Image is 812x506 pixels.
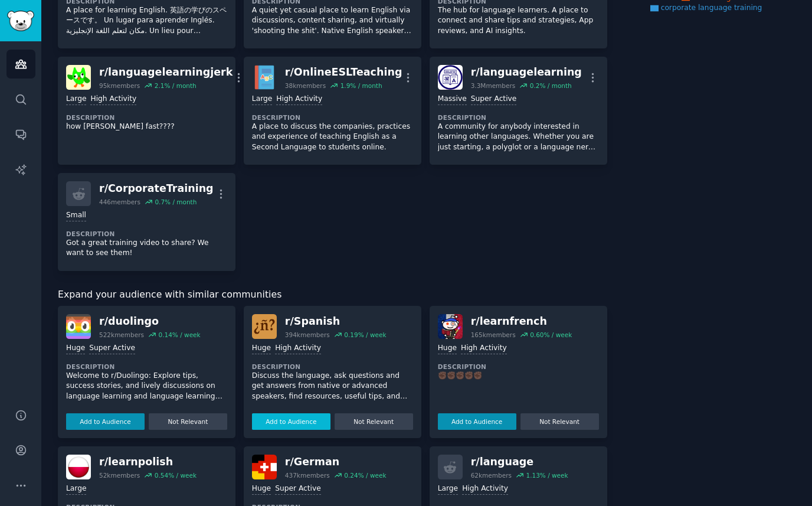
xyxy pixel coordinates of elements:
[471,471,512,479] div: 62k members
[66,238,227,259] p: Got a great training video to share? We want to see them!
[335,413,413,430] button: Not Relevant
[520,413,599,430] button: Not Relevant
[66,113,227,122] dt: Description
[471,65,582,80] div: r/ languagelearning
[438,413,516,430] button: Add to Audience
[99,455,197,469] div: r/ learnpolish
[438,363,599,371] dt: Description
[252,455,277,479] img: German
[66,65,91,90] img: languagelearningjerk
[275,484,321,495] div: Super Active
[471,331,516,339] div: 165k members
[7,11,34,31] img: GummySearch logo
[252,113,413,122] dt: Description
[285,331,330,339] div: 394k members
[99,314,201,329] div: r/ duolingo
[530,81,572,90] div: 0.2 % / month
[252,371,413,402] p: Discuss the language, ask questions and get answers from native or advanced speakers, find resour...
[252,363,413,371] dt: Description
[66,122,227,132] p: how [PERSON_NAME] fast????
[252,484,271,495] div: Huge
[461,343,507,354] div: High Activity
[99,181,214,196] div: r/ CorporateTraining
[438,122,599,153] p: A community for anybody interested in learning other languages. Whether you are just starting, a ...
[530,331,572,339] div: 0.60 % / week
[430,57,607,165] a: languagelearningr/languagelearning3.3Mmembers0.2% / monthMassiveSuper ActiveDescriptionA communit...
[66,210,86,221] div: Small
[149,413,227,430] button: Not Relevant
[438,113,599,122] dt: Description
[340,81,382,90] div: 1.9 % / month
[285,455,387,469] div: r/ German
[66,363,227,371] dt: Description
[252,65,277,90] img: OnlineESLTeaching
[526,471,568,479] div: 1.13 % / week
[471,81,516,90] div: 3.3M members
[252,5,413,37] p: A quiet yet casual place to learn English via discussions, content sharing, and virtually 'shooti...
[66,413,145,430] button: Add to Audience
[90,94,136,105] div: High Activity
[438,94,467,105] div: Massive
[66,314,91,339] img: duolingo
[58,173,235,271] a: r/CorporateTraining446members0.7% / monthSmallDescriptionGot a great training video to share? We ...
[66,5,227,37] p: A place for learning English. 英語の学びのスペースです。 Un lugar para aprender Inglés. مكان لتعلم اللغة الإنج...
[438,5,599,37] p: The hub for language learners. A place to connect and share tips and strategies, App reviews, and...
[244,57,421,165] a: OnlineESLTeachingr/OnlineESLTeaching38kmembers1.9% / monthLargeHigh ActivityDescriptionA place to...
[438,371,599,381] p: ✊🏿✊🏿✊🏿✊🏿✊🏿
[344,331,386,339] div: 0.19 % / week
[158,331,200,339] div: 0.14 % / week
[58,288,281,302] span: Expand your audience with similar communities
[462,484,508,495] div: High Activity
[285,471,330,479] div: 437k members
[66,371,227,402] p: Welcome to r/Duolingo: Explore tips, success stories, and lively discussions on language learning...
[285,314,387,329] div: r/ Spanish
[155,81,197,90] div: 2.1 % / month
[99,471,140,479] div: 52k members
[275,343,321,354] div: High Activity
[252,314,277,339] img: Spanish
[252,122,413,153] p: A place to discuss the companies, practices and experience of teaching English as a Second Langua...
[471,314,572,329] div: r/ learnfrench
[285,65,402,80] div: r/ OnlineESLTeaching
[438,314,463,339] img: learnfrench
[155,471,197,479] div: 0.54 % / week
[89,343,135,354] div: Super Active
[252,343,271,354] div: Huge
[58,57,235,165] a: languagelearningjerkr/languagelearningjerk95kmembers2.1% / monthLargeHigh ActivityDescriptionhow ...
[66,455,91,479] img: learnpolish
[99,65,233,80] div: r/ languagelearningjerk
[285,81,326,90] div: 38k members
[66,94,86,105] div: Large
[438,65,463,90] img: languagelearning
[66,484,86,495] div: Large
[344,471,386,479] div: 0.24 % / week
[99,331,144,339] div: 522k members
[438,484,458,495] div: Large
[66,230,227,238] dt: Description
[99,198,140,206] div: 446 members
[471,94,517,105] div: Super Active
[252,413,330,430] button: Add to Audience
[99,81,140,90] div: 95k members
[276,94,322,105] div: High Activity
[471,455,568,469] div: r/ language
[155,198,197,206] div: 0.7 % / month
[438,343,457,354] div: Huge
[661,4,762,12] span: corporate language training
[66,343,85,354] div: Huge
[252,94,272,105] div: Large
